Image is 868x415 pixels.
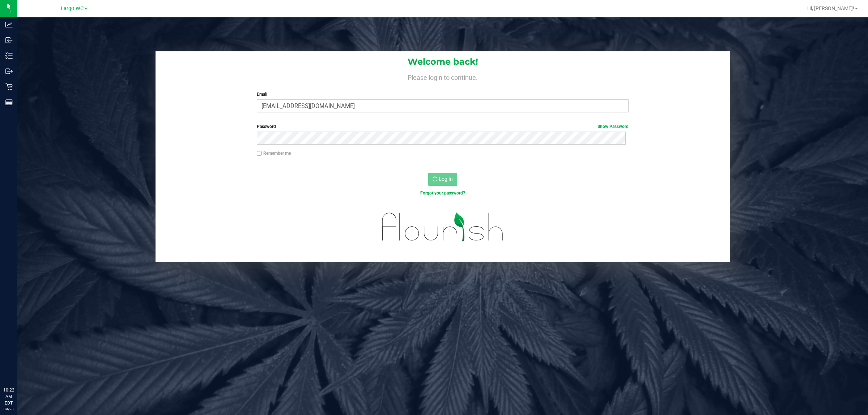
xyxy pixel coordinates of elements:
[439,176,453,182] span: Log In
[257,150,291,157] label: Remember me
[5,83,13,90] inline-svg: Retail
[420,191,465,196] a: Forgot your password?
[257,124,276,129] span: Password
[5,99,13,106] inline-svg: Reports
[807,5,854,11] span: Hi, [PERSON_NAME]!
[3,387,14,406] p: 10:22 AM EDT
[156,72,730,81] h4: Please login to continue.
[5,37,13,44] inline-svg: Inbound
[428,173,457,186] button: Log In
[371,204,515,250] img: flourish_logo.svg
[5,68,13,75] inline-svg: Outbound
[3,406,14,412] p: 09/28
[156,57,730,67] h1: Welcome back!
[5,21,13,28] inline-svg: Analytics
[61,5,84,12] span: Largo WC
[5,52,13,59] inline-svg: Inventory
[257,91,629,98] label: Email
[597,124,629,129] a: Show Password
[257,151,262,156] input: Remember me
